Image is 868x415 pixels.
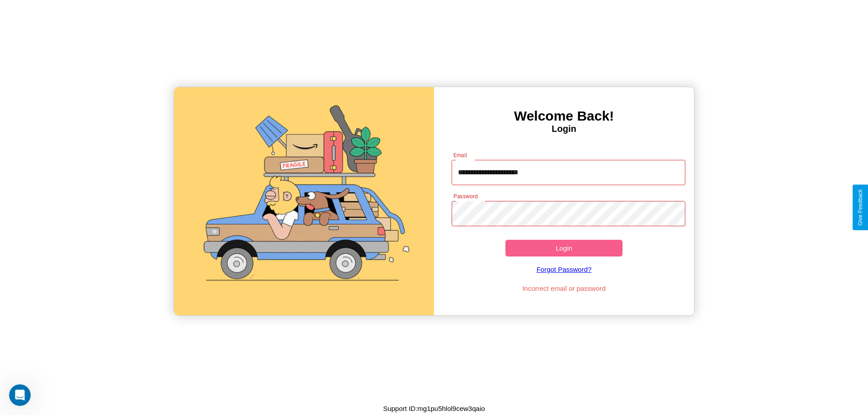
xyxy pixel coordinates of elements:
h4: Login [434,124,694,134]
iframe: Intercom live chat [9,384,31,406]
button: Login [505,240,623,256]
img: gif [174,87,434,315]
label: Email [453,151,467,159]
a: Forgot Password? [447,256,681,282]
p: Support ID: mg1pu5hlol9cew3qaio [383,402,485,415]
p: Incorrect email or password [447,282,681,294]
div: Give Feedback [857,189,863,226]
h3: Welcome Back! [434,108,694,124]
label: Password [453,192,477,200]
